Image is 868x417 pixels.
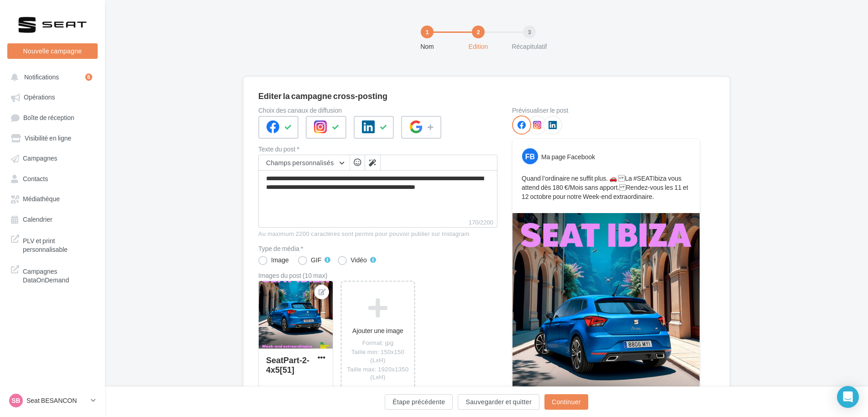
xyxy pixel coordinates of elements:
[5,68,96,85] button: Notifications 6
[5,231,99,258] a: PLV et print personnalisable
[85,73,92,81] div: 6
[5,261,99,288] a: Campagnes DataOnDemand
[5,211,99,227] a: Calendrier
[523,26,536,38] div: 3
[258,245,497,252] label: Type de média *
[5,150,99,166] a: Campagnes
[26,396,87,405] p: Seat BESANCON
[258,272,497,279] div: Images du post (10 max)
[259,155,350,171] button: Champs personnalisés
[421,26,434,38] div: 1
[11,396,20,405] span: SB
[266,159,334,167] span: Champs personnalisés
[23,215,52,223] span: Calendrier
[5,190,99,207] a: Médiathèque
[458,394,539,410] button: Sauvegarder et quitter
[500,42,559,51] div: Récapitulatif
[385,394,453,410] button: Étape précédente
[258,146,497,152] label: Texte du post *
[24,73,59,81] span: Notifications
[541,152,595,162] div: Ma page Facebook
[23,235,94,254] span: PLV et print personnalisable
[24,94,55,101] span: Opérations
[7,43,98,59] button: Nouvelle campagne
[23,175,48,182] span: Contacts
[266,355,309,375] div: SeatPart-2-4x5[51]
[258,92,387,100] div: Editer la campagne cross-posting
[5,89,99,105] a: Opérations
[23,195,60,203] span: Médiathèque
[258,107,497,114] label: Choix des canaux de diffusion
[25,134,71,142] span: Visibilité en ligne
[544,394,588,410] button: Continuer
[5,170,99,187] a: Contacts
[23,114,74,121] span: Boîte de réception
[5,109,99,126] a: Boîte de réception
[311,257,321,263] div: GIF
[258,230,497,238] div: Au maximum 2200 caractères sont permis pour pouvoir publier sur Instagram
[350,257,367,263] div: Vidéo
[398,42,456,51] div: Nom
[522,174,690,201] p: Quand l’ordinaire ne suffit plus. 🚗 La #SEATIbiza vous attend dès 180 €/Mois sans apport. Rendez-...
[5,130,99,146] a: Visibilité en ligne
[522,148,538,164] div: FB
[512,107,700,114] div: Prévisualiser le post
[837,386,859,408] div: Open Intercom Messenger
[472,26,485,38] div: 2
[271,257,289,263] div: Image
[449,42,507,51] div: Edition
[7,392,98,409] a: SB Seat BESANCON
[23,265,94,285] span: Campagnes DataOnDemand
[258,218,497,228] label: 170/2200
[23,155,58,162] span: Campagnes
